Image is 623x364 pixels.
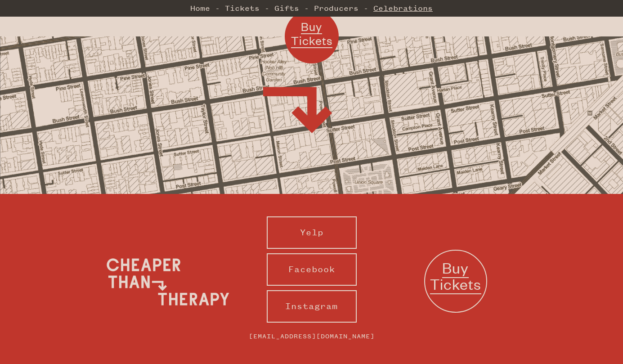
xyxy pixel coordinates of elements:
span: Buy Tickets [430,258,481,294]
span: Buy Tickets [291,19,332,48]
a: Buy Tickets [285,9,339,63]
a: Yelp [267,216,357,249]
a: [EMAIL_ADDRESS][DOMAIN_NAME] [240,327,384,346]
img: Cheaper Than Therapy [100,248,235,315]
a: Facebook [267,253,357,286]
a: Buy Tickets [424,250,487,313]
a: Instagram [267,290,357,323]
